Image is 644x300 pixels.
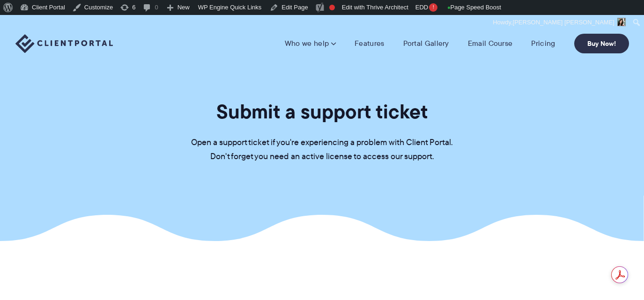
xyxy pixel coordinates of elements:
div: Focus keyphrase not set [329,5,335,10]
div: ! [429,3,437,12]
h1: Submit a support ticket [216,99,428,124]
a: Who we help [285,39,336,48]
a: Buy Now! [574,34,629,53]
a: Features [355,39,384,48]
a: Pricing [531,39,555,48]
a: Email Course [468,39,513,48]
a: Portal Gallery [403,39,449,48]
span: [PERSON_NAME] [PERSON_NAME] [513,19,614,26]
p: Open a support ticket if you're experiencing a problem with Client Portal. Don't forget you need ... [182,136,463,164]
a: Howdy, [489,15,629,30]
